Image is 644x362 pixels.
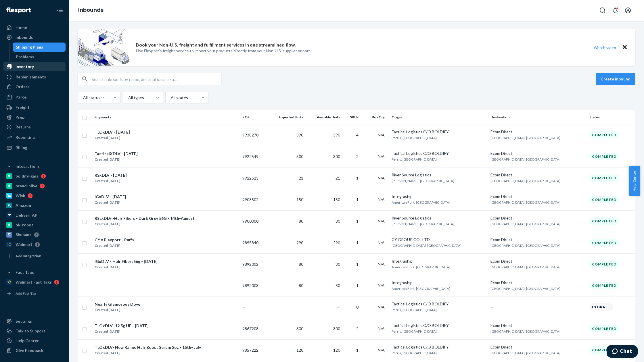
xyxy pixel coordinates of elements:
[3,289,66,298] a: Add Fast Tag
[3,336,66,345] a: Help Center
[336,283,340,288] span: 80
[299,219,303,224] span: 80
[3,23,66,32] a: Home
[490,323,585,328] div: Ecom Direct
[16,124,31,130] div: Returns
[378,326,385,331] span: N/A
[389,110,488,124] th: Origin
[16,145,27,151] div: Billing
[490,129,585,135] div: Ecom Direct
[16,338,39,344] div: Help Center
[490,243,560,248] span: [GEOGRAPHIC_DATA], [GEOGRAPHIC_DATA]
[78,7,103,13] a: Inbounds
[378,305,385,309] span: N/A
[296,326,303,331] span: 300
[356,348,359,353] span: 1
[16,183,37,189] div: brand-hiive
[392,286,450,291] span: American Fork, [GEOGRAPHIC_DATA]
[128,95,128,101] input: All types
[589,261,619,268] div: Completed
[267,110,306,124] th: Expected Units
[337,305,340,309] span: —
[3,251,66,261] a: Add Integration
[16,163,40,169] div: Integrations
[392,265,450,269] span: American Fork, [GEOGRAPHIC_DATA]
[392,179,454,183] span: [PERSON_NAME], [GEOGRAPHIC_DATA]
[240,253,267,275] td: 9892002
[136,42,296,48] p: Book your Non-U.S. freight and fulfillment services in one streamlined flow.
[16,232,32,238] div: Skubana
[95,151,138,157] div: TacticalXDLV - [DATE]
[95,157,138,162] div: Created [DATE]
[16,74,46,80] div: Replenishments
[378,240,385,245] span: N/A
[240,124,267,146] td: 9938270
[3,122,66,132] a: Returns
[13,43,66,52] a: Shipping Plans
[306,110,343,124] th: Available Units
[490,265,560,269] span: [GEOGRAPHIC_DATA], [GEOGRAPHIC_DATA]
[16,34,33,40] div: Inbounds
[336,262,340,267] span: 80
[590,43,620,52] button: Watch video
[336,219,340,224] span: 80
[392,194,486,199] div: Integraship
[16,173,39,179] div: boldify-gma
[13,52,66,61] a: Problems
[333,132,340,137] span: 390
[3,220,66,230] a: ok-robot
[16,318,32,324] div: Settings
[74,2,108,19] ol: breadcrumbs
[490,344,585,350] div: Ecom Direct
[356,176,359,180] span: 1
[16,84,29,90] div: Orders
[95,264,158,270] div: Created [DATE]
[242,305,246,309] span: —
[333,348,340,353] span: 120
[95,237,134,243] div: CY x Flexport - Puffs
[16,253,41,258] div: Add Integration
[240,146,267,167] td: 9922549
[95,307,140,313] div: Created [DATE]
[16,105,30,110] div: Freight
[83,95,83,101] input: All statuses
[392,215,486,221] div: River Source Logistics
[378,197,385,202] span: N/A
[16,193,25,199] div: Wish
[3,240,66,249] a: Walmart
[392,222,454,226] span: [PERSON_NAME], [GEOGRAPHIC_DATA]
[589,153,619,160] div: Completed
[392,258,486,264] div: Integraship
[378,154,385,159] span: N/A
[299,262,303,267] span: 80
[3,230,66,239] a: Skubana
[589,239,619,246] div: Completed
[240,110,267,124] th: PO#
[95,301,140,307] div: Nearly Glamorous Dove
[490,179,560,183] span: [GEOGRAPHIC_DATA], [GEOGRAPHIC_DATA]
[296,132,303,137] span: 390
[95,221,195,227] div: Created [DATE]
[490,280,585,286] div: Ecom Direct
[3,172,66,181] a: boldify-gma
[3,93,66,102] a: Parcel
[3,326,66,336] button: Talk to Support
[240,318,267,339] td: 9867208
[629,166,640,196] button: Help Center
[16,328,45,334] div: Talk to Support
[240,210,267,232] td: 9900000
[378,283,385,288] span: N/A
[3,133,66,142] a: Reporting
[92,73,221,85] input: Search inbounds by name, destination, msku...
[378,262,385,267] span: N/A
[3,211,66,220] a: Deliverr API
[240,339,267,361] td: 9857222
[621,43,628,52] button: Close
[589,174,619,182] div: Completed
[392,329,437,334] span: Perris, [GEOGRAPHIC_DATA]
[490,157,560,161] span: [GEOGRAPHIC_DATA], [GEOGRAPHIC_DATA]
[3,33,66,42] a: Inbounds
[609,5,621,16] button: Open notifications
